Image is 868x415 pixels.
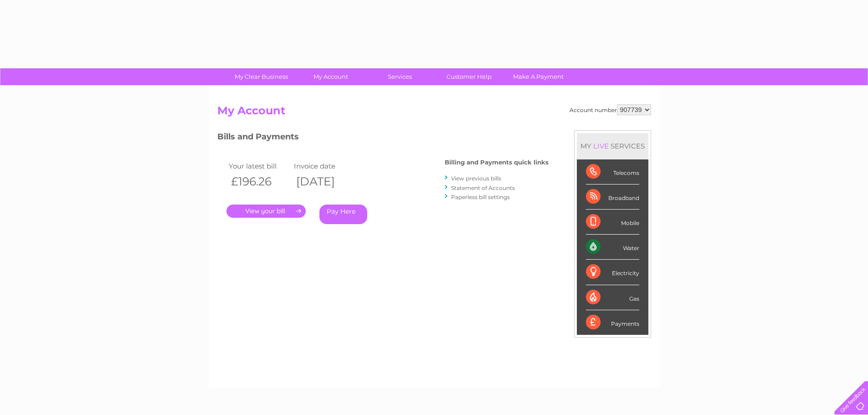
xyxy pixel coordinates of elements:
div: Telecoms [586,159,639,184]
div: MY SERVICES [577,133,648,159]
a: . [226,205,306,218]
a: Services [362,68,437,85]
th: £196.26 [226,172,292,191]
a: My Account [293,68,368,85]
td: Invoice date [292,160,357,172]
th: [DATE] [292,172,357,191]
div: Electricity [586,260,639,285]
div: Gas [586,285,639,310]
a: Pay Here [319,205,367,224]
div: LIVE [591,142,611,150]
a: Statement of Accounts [451,184,515,191]
h4: Billing and Payments quick links [445,159,549,166]
td: Your latest bill [226,160,292,172]
a: Paperless bill settings [451,194,510,200]
a: Make A Payment [501,68,576,85]
div: Account number [570,104,651,115]
div: Broadband [586,184,639,210]
div: Payments [586,310,639,335]
a: View previous bills [451,175,501,182]
div: Mobile [586,210,639,235]
div: Water [586,235,639,260]
h3: Bills and Payments [217,130,549,146]
h2: My Account [217,104,651,122]
a: Customer Help [431,68,507,85]
a: My Clear Business [224,68,299,85]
